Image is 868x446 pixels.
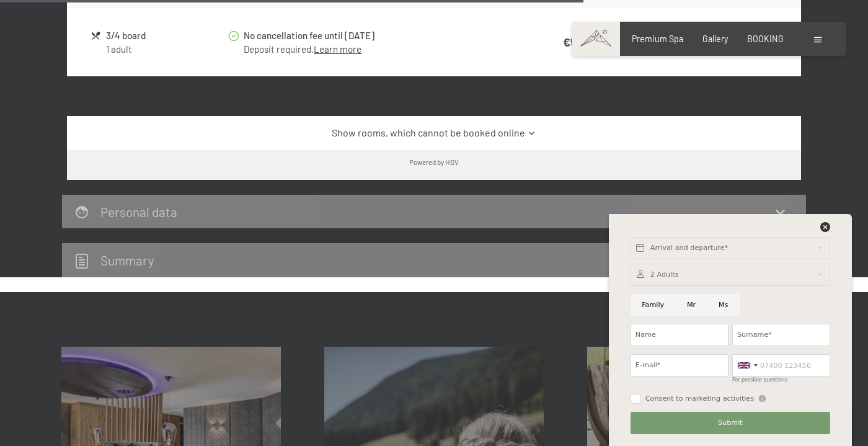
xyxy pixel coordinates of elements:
[563,35,606,49] strong: €578.00
[244,29,502,43] div: No cancellation fee until [DATE]
[732,354,830,377] input: 07400 123456
[106,29,227,43] div: 3/4 board
[89,126,779,140] a: Show rooms, which cannot be booked online
[632,33,683,44] a: Premium Spa
[645,394,754,404] span: Consent to marketing activities
[244,43,502,56] div: Deposit required.
[733,355,761,376] div: United Kingdom: +44
[702,33,728,44] a: Gallery
[409,157,459,167] div: Powered by HGV
[314,43,361,55] a: Learn more
[747,33,784,44] a: BOOKING
[631,412,830,434] button: Submit
[100,204,177,220] h2: Personal data
[100,252,154,268] h2: Summary
[106,43,227,56] div: 1 adult
[732,377,787,383] label: For possible questions
[718,418,743,428] span: Submit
